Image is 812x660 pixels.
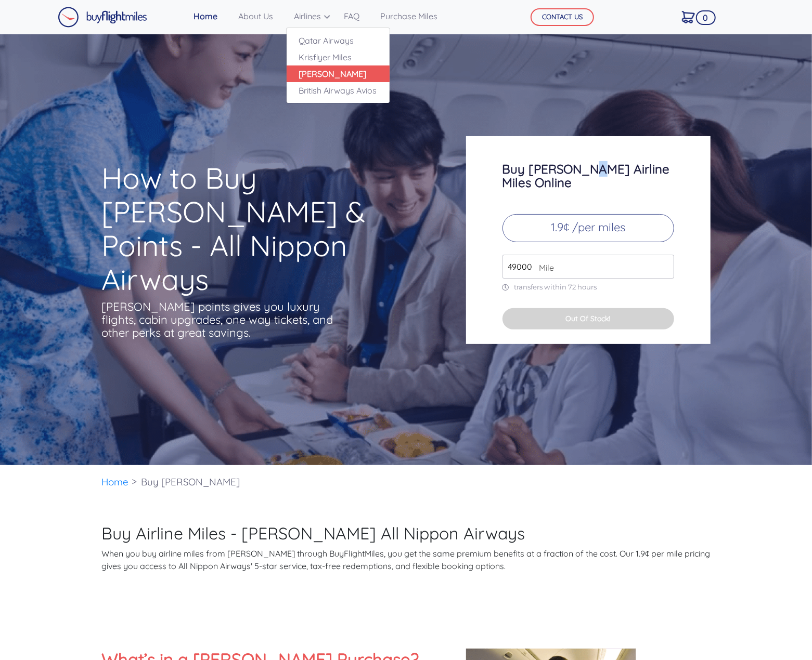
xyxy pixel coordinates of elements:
a: About Us [235,6,278,27]
p: transfers within 72 hours [502,283,674,292]
a: Buy Flight Miles Logo [58,4,147,30]
a: Qatar Airways [287,32,390,49]
a: Airlines [290,6,328,27]
h1: How to Buy [PERSON_NAME] & Points - All Nippon Airways [102,161,426,296]
a: [PERSON_NAME] [287,65,390,82]
a: Home [190,6,222,27]
a: Krisflyer Miles [287,49,390,65]
a: 0 [678,6,699,28]
h3: Buy [PERSON_NAME] Airline Miles Online [502,162,674,189]
button: Out Of Stock! [502,308,674,329]
a: British Airways Avios [287,82,390,99]
p: 1.9¢ /per miles [502,214,674,242]
a: FAQ [340,6,364,27]
img: Buy Flight Miles Logo [58,7,147,28]
button: CONTACT US [531,8,594,26]
a: Home [102,476,129,488]
h2: Buy Airline Miles - [PERSON_NAME] All Nippon Airways [102,523,711,543]
li: Buy [PERSON_NAME] [136,465,246,499]
p: When you buy airline miles from [PERSON_NAME] through BuyFlightMiles, you get the same premium be... [102,547,711,572]
span: Mile [534,261,554,274]
span: 0 [696,10,716,25]
p: [PERSON_NAME] points gives you luxury flights, cabin upgrades, one way tickets, and other perks a... [102,300,336,339]
a: Purchase Miles [377,6,442,27]
div: Airlines [286,28,390,103]
img: Cart [682,11,695,23]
